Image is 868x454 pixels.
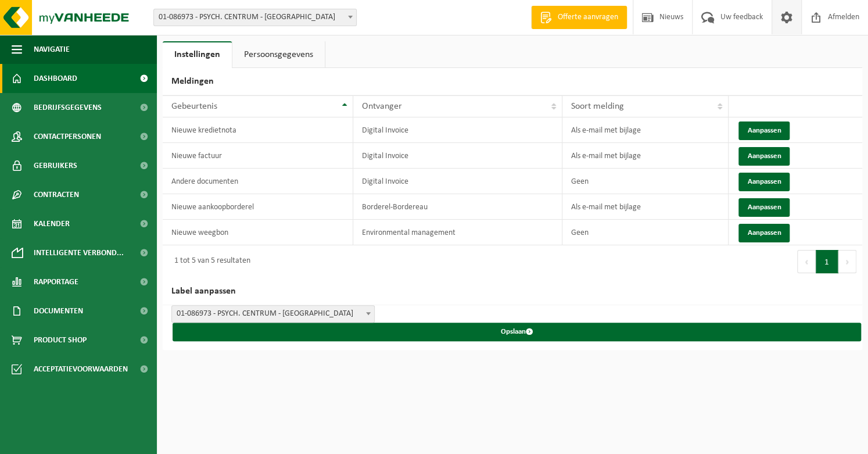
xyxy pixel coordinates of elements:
span: Bedrijfsgegevens [34,93,102,122]
span: Acceptatievoorwaarden [34,355,128,384]
td: Digital Invoice [353,143,562,169]
div: 1 tot 5 van 5 resultaten [168,251,250,272]
td: Geen [562,220,729,245]
span: Contracten [34,180,79,209]
td: Nieuwe aankoopborderel [163,194,353,220]
button: Next [838,250,856,273]
button: Previous [797,250,816,273]
td: Geen [562,169,729,194]
td: Digital Invoice [353,117,562,143]
button: 1 [816,250,838,273]
td: Andere documenten [163,169,353,194]
span: Kalender [34,209,70,238]
span: 01-086973 - PSYCH. CENTRUM - ST HIERONYMUS - SINT-NIKLAAS [154,9,356,26]
button: Aanpassen [738,147,790,166]
td: Als e-mail met bijlage [562,117,729,143]
td: Als e-mail met bijlage [562,194,729,220]
button: Opslaan [173,323,861,341]
button: Aanpassen [738,198,790,217]
span: Navigatie [34,35,70,64]
span: Ontvanger [362,102,402,111]
td: Borderel-Bordereau [353,194,562,220]
span: Dashboard [34,64,77,93]
span: Offerte aanvragen [555,12,621,23]
span: Soort melding [571,102,624,111]
span: Documenten [34,296,83,326]
td: Nieuwe kredietnota [163,117,353,143]
a: Instellingen [163,41,232,68]
h2: Meldingen [163,68,862,95]
td: Environmental management [353,220,562,245]
td: Nieuwe weegbon [163,220,353,245]
button: Aanpassen [738,173,790,191]
span: 01-086973 - PSYCH. CENTRUM - ST HIERONYMUS - SINT-NIKLAAS [172,306,374,322]
button: Aanpassen [738,121,790,140]
a: Persoonsgegevens [232,41,325,68]
span: Contactpersonen [34,122,101,151]
span: Product Shop [34,326,87,355]
span: Gebeurtenis [171,102,217,111]
a: Offerte aanvragen [531,6,627,29]
h2: Label aanpassen [163,278,862,305]
button: Aanpassen [738,224,790,242]
span: Gebruikers [34,151,77,180]
span: 01-086973 - PSYCH. CENTRUM - ST HIERONYMUS - SINT-NIKLAAS [171,305,375,323]
span: 01-086973 - PSYCH. CENTRUM - ST HIERONYMUS - SINT-NIKLAAS [153,9,357,26]
td: Als e-mail met bijlage [562,143,729,169]
td: Nieuwe factuur [163,143,353,169]
span: Intelligente verbond... [34,238,124,267]
td: Digital Invoice [353,169,562,194]
span: Rapportage [34,267,78,296]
